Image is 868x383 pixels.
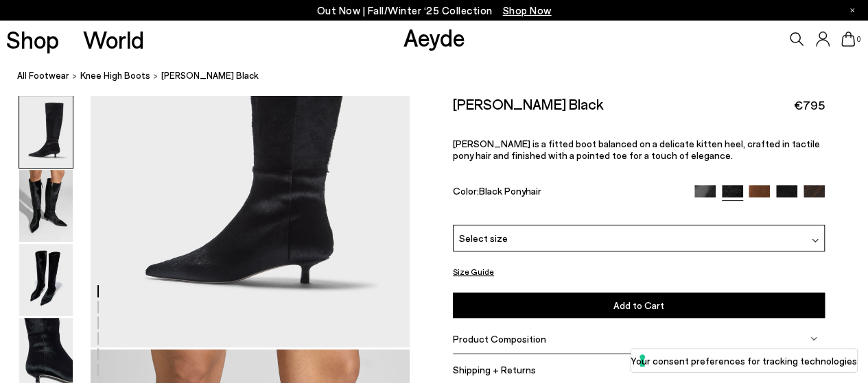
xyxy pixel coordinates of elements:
[83,27,144,51] a: World
[80,70,150,81] span: knee high boots
[17,69,69,83] a: All Footwear
[459,231,508,245] span: Select size
[80,69,150,83] a: knee high boots
[453,364,536,375] span: Shipping + Returns
[794,97,825,114] span: €795
[631,349,857,372] button: Your consent preferences for tracking technologies
[453,185,682,201] div: Color:
[6,27,59,51] a: Shop
[810,335,817,342] img: svg%3E
[479,185,541,197] span: Black Ponyhair
[403,23,465,51] a: Aeyde
[19,244,73,316] img: Sabrina Ponyhair Black - Image 3
[317,2,552,19] p: Out Now | Fall/Winter ‘25 Collection
[453,333,546,345] span: Product Composition
[17,58,868,95] nav: breadcrumb
[453,293,825,318] button: Add to Cart
[812,237,819,244] img: svg%3E
[453,138,820,161] span: [PERSON_NAME] is a fitted boot balanced on a delicate kitten heel, crafted in tactile pony hair a...
[855,36,862,43] span: 0
[841,32,855,47] a: 0
[19,170,73,242] img: Sabrina Ponyhair Black - Image 2
[453,95,603,112] h2: [PERSON_NAME] Black
[161,69,259,83] span: [PERSON_NAME] Black
[19,96,73,168] img: Sabrina Ponyhair Black - Image 1
[503,4,552,16] span: Navigate to /collections/new-in
[613,299,664,311] span: Add to Cart
[631,354,857,368] label: Your consent preferences for tracking technologies
[453,263,494,280] button: Size Guide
